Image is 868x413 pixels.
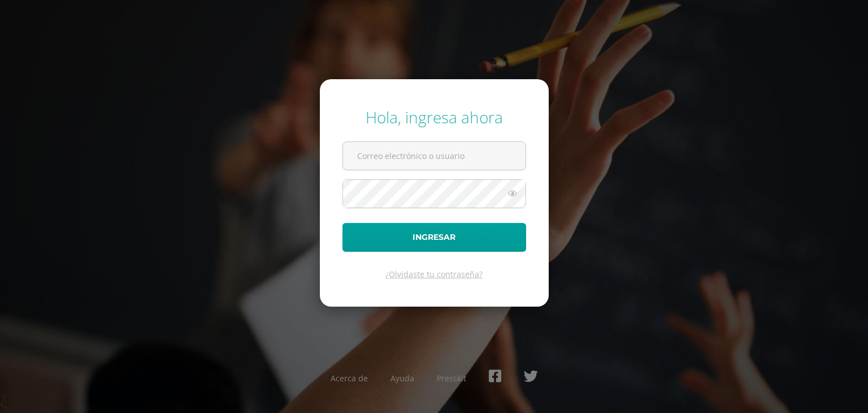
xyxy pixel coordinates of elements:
div: Hola, ingresa ahora [342,106,526,128]
button: Ingresar [342,223,526,252]
a: ¿Olvidaste tu contraseña? [385,269,483,279]
a: Ayuda [390,373,414,384]
input: Correo electrónico o usuario [343,142,526,170]
a: Presskit [437,373,466,384]
a: Acerca de [331,373,368,384]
